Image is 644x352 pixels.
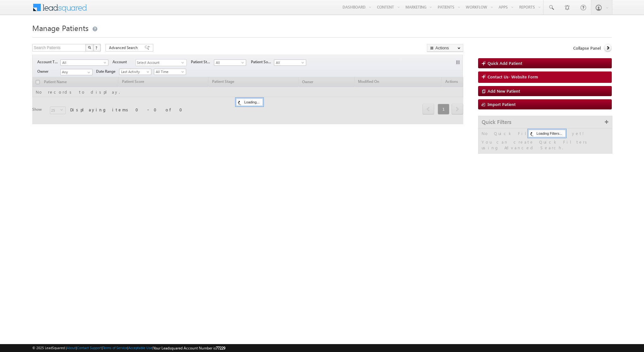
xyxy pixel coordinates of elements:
span: Account [112,59,136,65]
a: All [60,59,108,66]
a: Terms of Service [103,346,127,350]
span: Date Range [96,69,119,74]
span: All [214,60,244,65]
span: Patient Source [251,59,274,65]
span: Collapse Panel [573,45,601,51]
span: All [61,60,104,65]
span: All Time [154,69,184,75]
span: Last Activity [119,69,149,75]
a: Acceptable Use [128,346,152,350]
span: Patient Stage [191,59,214,65]
span: Quick Add Patient [488,60,522,66]
a: Contact Us- Website Form [478,71,612,83]
span: Contact Us- Website Form [488,74,538,80]
button: ? [93,44,101,52]
button: Actions [427,44,463,52]
img: Search [88,46,91,49]
span: © 2025 LeadSquared | | | | | [32,345,225,351]
a: All Time [154,69,186,75]
div: Loading... [236,98,263,106]
a: Show All Items [84,69,92,76]
div: Loading Filters... [528,130,566,137]
span: Import Patient [488,102,516,107]
span: select [181,61,186,64]
span: Add New Patient [488,88,520,94]
span: Advanced Search [109,45,140,51]
a: About [67,346,76,350]
span: Your Leadsquared Account Number is [153,346,225,350]
span: Owner [37,69,60,74]
a: All [214,59,246,66]
a: Last Activity [119,69,151,75]
span: 77229 [216,346,225,350]
span: ? [95,45,98,50]
a: All [274,59,306,66]
span: Account Type [37,59,60,65]
div: Select Account [136,59,187,66]
input: Type to Search [60,69,93,75]
span: Manage Patients [32,23,88,33]
span: All [274,60,304,65]
span: Select Account [136,59,181,66]
a: Contact Support [77,346,102,350]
